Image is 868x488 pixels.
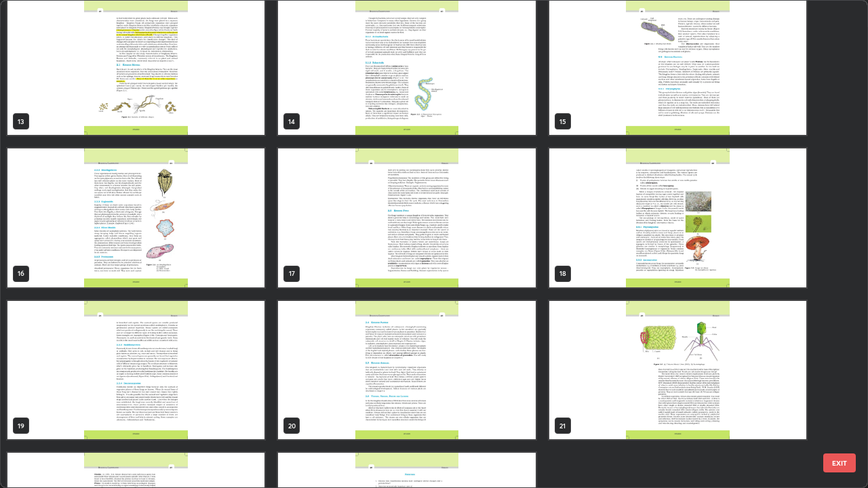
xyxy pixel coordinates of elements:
button: EXIT [823,453,856,472]
img: 1721205492U5IY9H.pdf [7,148,264,287]
img: 1721205492U5IY9H.pdf [7,301,264,440]
img: 1721205492U5IY9H.pdf [549,148,806,287]
div: grid [1,1,844,487]
img: 1721205492U5IY9H.pdf [549,301,806,440]
img: 1721205492U5IY9H.pdf [278,301,535,440]
img: 1721205492U5IY9H.pdf [278,148,535,287]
